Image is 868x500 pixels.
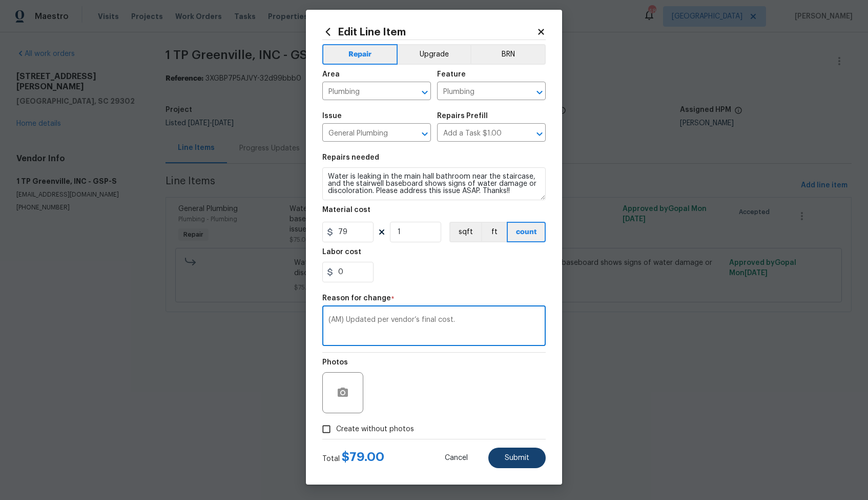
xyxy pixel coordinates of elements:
button: Open [418,85,432,100]
h2: Edit Line Item [322,26,536,37]
span: $ 79.00 [342,451,384,463]
h5: Photos [322,359,348,366]
span: Create without photos [336,424,414,435]
button: Open [418,127,432,141]
button: Open [532,85,547,100]
h5: Issue [322,112,342,120]
button: count [507,222,546,242]
h5: Repairs Prefill [437,112,488,120]
h5: Labor cost [322,248,361,256]
button: Repair [322,44,398,65]
h5: Reason for change [322,295,391,302]
button: Open [532,127,547,141]
h5: Repairs needed [322,154,379,161]
button: Submit [488,448,546,468]
span: Submit [505,454,529,462]
textarea: (AM) Updated per vendor’s final cost. [328,316,540,338]
div: Total [322,452,384,464]
button: BRN [470,44,546,65]
h5: Material cost [322,206,370,214]
h5: Feature [437,71,466,78]
span: Cancel [445,454,468,462]
textarea: Water is leaking in the main hall bathroom near the staircase, and the stairwell baseboard shows ... [322,167,546,200]
h5: Area [322,71,340,78]
button: ft [481,222,507,242]
button: Upgrade [398,44,471,65]
button: sqft [449,222,481,242]
button: Cancel [428,448,484,468]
